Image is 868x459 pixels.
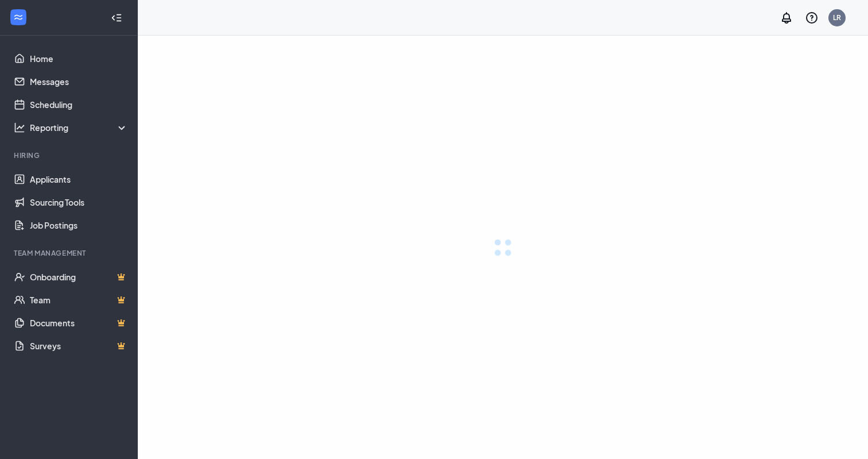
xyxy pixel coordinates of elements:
[30,70,128,93] a: Messages
[30,311,128,334] a: DocumentsCrown
[30,191,128,214] a: Sourcing Tools
[14,248,126,258] div: Team Management
[13,11,24,23] svg: WorkstreamLogo
[111,12,122,24] svg: Collapse
[30,265,128,288] a: OnboardingCrown
[30,93,128,116] a: Scheduling
[805,11,819,25] svg: QuestionInfo
[833,13,841,22] div: LR
[30,334,128,357] a: SurveysCrown
[30,122,129,133] div: Reporting
[780,11,793,25] svg: Notifications
[14,151,126,160] div: Hiring
[30,168,128,191] a: Applicants
[30,214,128,237] a: Job Postings
[30,47,128,70] a: Home
[30,288,128,311] a: TeamCrown
[14,122,25,133] svg: Analysis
